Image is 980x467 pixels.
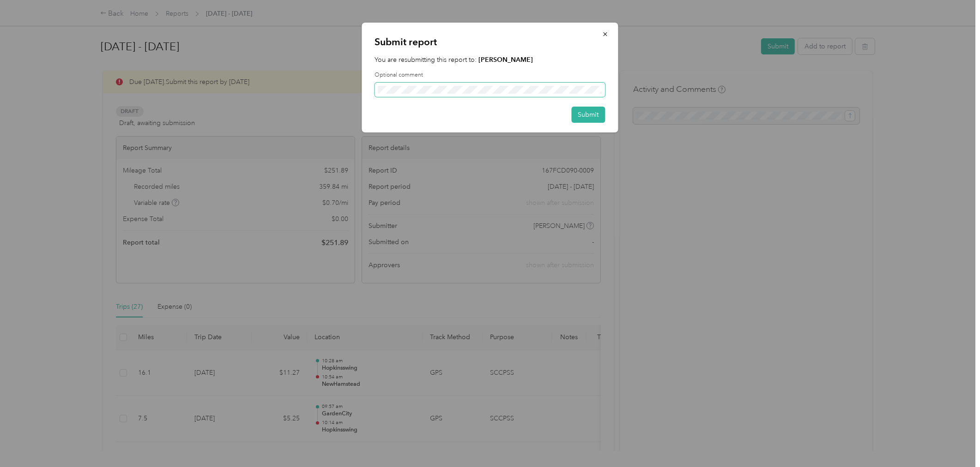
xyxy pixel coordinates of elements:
[479,56,533,64] strong: [PERSON_NAME]
[375,36,605,48] p: Submit report
[572,107,605,123] button: Submit
[375,71,605,79] label: Optional comment
[375,55,605,65] p: You are resubmitting this report to:
[928,415,980,467] iframe: Everlance-gr Chat Button Frame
